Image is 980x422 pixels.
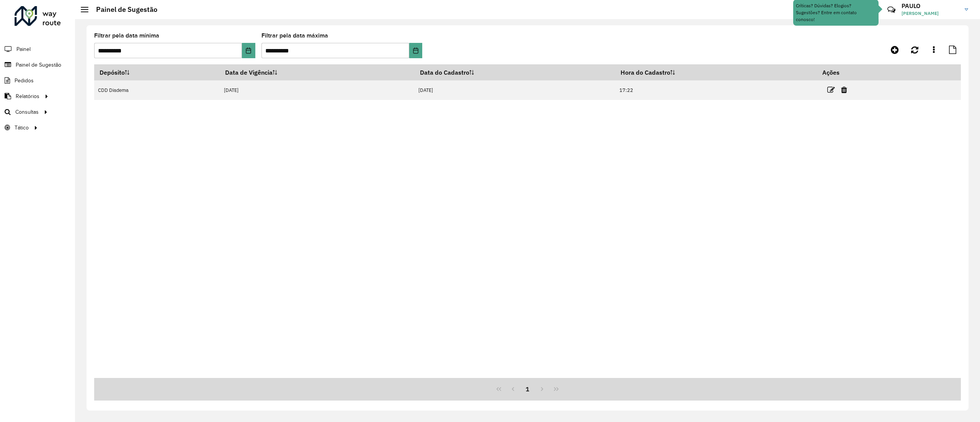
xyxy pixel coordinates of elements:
button: 1 [520,382,535,396]
th: Depósito [94,64,220,80]
label: Filtrar pela data máxima [261,31,328,40]
span: [PERSON_NAME] [902,10,959,17]
h3: PAULO [902,2,959,10]
a: Excluir [841,85,847,95]
button: Choose Date [242,43,255,58]
td: 17:22 [615,80,817,100]
span: Consultas [15,108,39,116]
span: Relatórios [16,92,39,100]
th: Data de Vigência [220,64,415,80]
th: Ações [817,64,863,80]
td: [DATE] [220,80,415,100]
td: [DATE] [415,80,615,100]
span: Pedidos [15,77,34,85]
span: Painel de Sugestão [16,61,61,69]
a: Editar [827,85,835,95]
a: Contato Rápido [883,2,900,18]
span: Tático [15,124,29,132]
td: CDD Diadema [94,80,220,100]
button: Choose Date [409,43,422,58]
th: Hora do Cadastro [615,64,817,80]
th: Data do Cadastro [415,64,615,80]
h2: Painel de Sugestão [88,5,157,14]
span: Painel [16,45,31,53]
label: Filtrar pela data mínima [94,31,159,40]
